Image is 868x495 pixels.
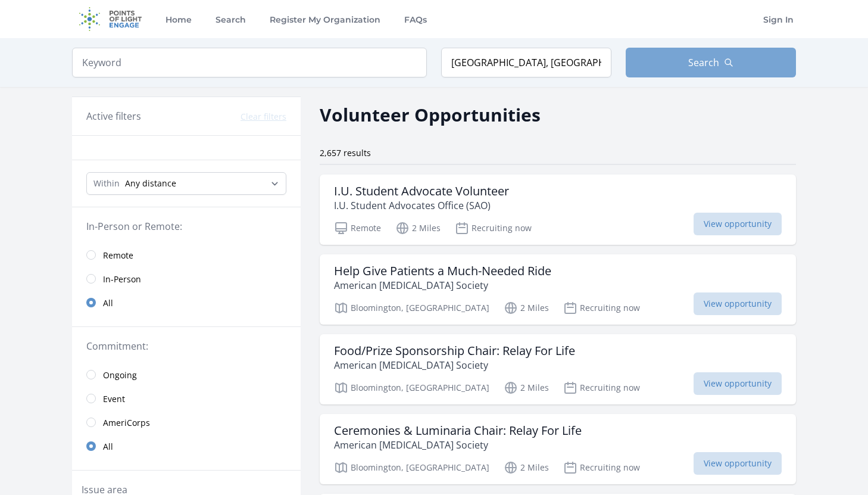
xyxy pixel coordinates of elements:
[334,358,575,372] p: American [MEDICAL_DATA] Society
[72,243,301,267] a: Remote
[563,301,640,315] p: Recruiting now
[320,334,796,404] a: Food/Prize Sponsorship Chair: Relay For Life American [MEDICAL_DATA] Society Bloomington, [GEOGRA...
[504,301,549,315] p: 2 Miles
[72,291,301,315] a: All
[694,452,782,475] span: View opportunity
[320,254,796,325] a: Help Give Patients a Much-Needed Ride American [MEDICAL_DATA] Society Bloomington, [GEOGRAPHIC_DA...
[694,372,782,395] span: View opportunity
[441,48,611,77] input: Location
[103,273,141,285] span: In-Person
[563,460,640,475] p: Recruiting now
[320,414,796,484] a: Ceremonies & Luminaria Chair: Relay For Life American [MEDICAL_DATA] Society Bloomington, [GEOGRA...
[626,48,796,77] button: Search
[455,221,532,235] p: Recruiting now
[103,297,113,309] span: All
[504,460,549,475] p: 2 Miles
[334,184,509,198] h3: I.U. Student Advocate Volunteer
[504,381,549,395] p: 2 Miles
[334,424,582,438] h3: Ceremonies & Luminaria Chair: Relay For Life
[320,175,796,245] a: I.U. Student Advocate Volunteer I.U. Student Advocates Office (SAO) Remote 2 Miles Recruiting now...
[241,111,286,123] button: Clear filters
[334,264,551,278] h3: Help Give Patients a Much-Needed Ride
[395,221,441,235] p: 2 Miles
[103,441,113,453] span: All
[334,301,489,315] p: Bloomington, [GEOGRAPHIC_DATA]
[320,147,371,158] span: 2,657 results
[72,434,301,458] a: All
[72,363,301,387] a: Ongoing
[320,101,541,128] h2: Volunteer Opportunities
[334,344,575,358] h3: Food/Prize Sponsorship Chair: Relay For Life
[334,198,509,213] p: I.U. Student Advocates Office (SAO)
[694,213,782,235] span: View opportunity
[103,369,137,381] span: Ongoing
[72,410,301,434] a: AmeriCorps
[103,250,133,261] span: Remote
[72,48,427,77] input: Keyword
[688,55,719,70] span: Search
[72,387,301,410] a: Event
[334,460,489,475] p: Bloomington, [GEOGRAPHIC_DATA]
[103,417,150,429] span: AmeriCorps
[334,438,582,452] p: American [MEDICAL_DATA] Society
[334,278,551,292] p: American [MEDICAL_DATA] Society
[103,393,125,405] span: Event
[334,381,489,395] p: Bloomington, [GEOGRAPHIC_DATA]
[86,219,286,234] legend: In-Person or Remote:
[72,267,301,291] a: In-Person
[334,221,381,235] p: Remote
[86,109,141,123] h3: Active filters
[563,381,640,395] p: Recruiting now
[86,172,286,195] select: Search Radius
[694,292,782,315] span: View opportunity
[86,339,286,353] legend: Commitment:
